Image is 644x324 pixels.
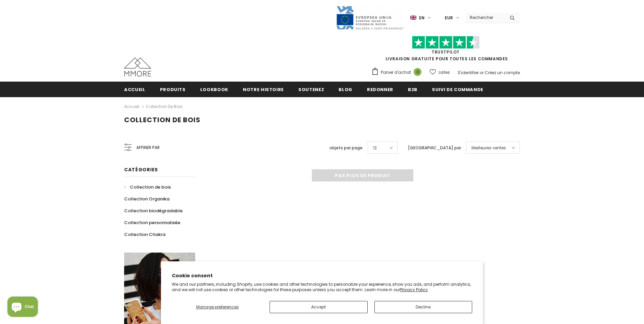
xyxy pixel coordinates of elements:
[136,144,160,151] span: Affiner par
[124,217,180,229] a: Collection personnalisée
[160,86,186,93] span: Produits
[130,184,171,190] span: Collection de bois
[243,82,284,97] a: Notre histoire
[432,86,483,93] span: Suivi de commande
[445,15,453,21] span: EUR
[243,86,284,93] span: Notre histoire
[124,181,171,193] a: Collection de bois
[270,301,368,313] button: Accept
[200,86,228,93] span: Lookbook
[124,86,145,93] span: Accueil
[124,229,165,240] a: Collection Chakra
[419,15,424,21] span: en
[124,166,158,173] span: Catégories
[339,82,352,97] a: Blog
[339,86,352,93] span: Blog
[408,86,417,93] span: B2B
[172,282,472,292] p: We and our partners, including Shopify, use cookies and other technologies to personalize your ex...
[172,272,472,279] h2: Cookie consent
[381,69,411,76] span: Panier d'achat
[124,231,165,238] span: Collection Chakra
[124,103,139,111] a: Accueil
[124,196,169,202] span: Collection Organika
[124,193,169,205] a: Collection Organika
[432,82,483,97] a: Suivi de commande
[412,36,480,49] img: Faites confiance aux étoiles pilotes
[458,70,479,75] a: S'identifier
[371,39,520,62] span: LIVRAISON GRATUITE POUR TOUTES LES COMMANDES
[471,145,506,151] span: Meilleures ventes
[124,208,183,214] span: Collection biodégradable
[408,82,417,97] a: B2B
[124,219,180,226] span: Collection personnalisée
[414,68,421,76] span: 0
[485,70,520,75] a: Créez un compte
[172,301,263,313] button: Manage preferences
[124,58,151,77] img: Cas MMORE
[329,145,363,151] label: objets par page
[336,15,404,20] a: Javni Razpis
[5,297,40,319] inbox-online-store-chat: Shopify online store chat
[367,86,393,93] span: Redonner
[480,70,484,75] span: or
[410,15,416,21] img: i-lang-1.png
[374,301,473,313] button: Decline
[400,287,428,293] a: Privacy Policy
[124,205,183,217] a: Collection biodégradable
[371,67,425,78] a: Panier d'achat 0
[196,304,239,310] span: Manage preferences
[298,82,324,97] a: soutenez
[124,115,201,125] span: Collection de bois
[124,82,145,97] a: Accueil
[336,5,404,30] img: Javni Razpis
[146,104,183,109] a: Collection de bois
[367,82,393,97] a: Redonner
[439,69,450,76] span: Listes
[466,13,505,22] input: Search Site
[432,49,460,55] a: TrustPilot
[430,66,450,78] a: Listes
[200,82,228,97] a: Lookbook
[298,86,324,93] span: soutenez
[408,145,461,151] label: [GEOGRAPHIC_DATA] par
[373,145,377,151] span: 12
[160,82,186,97] a: Produits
